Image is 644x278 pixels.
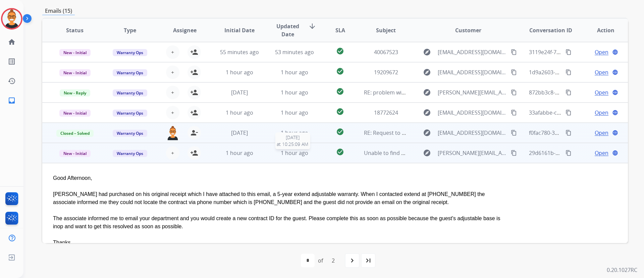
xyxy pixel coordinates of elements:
[59,150,91,157] span: New - Initial
[171,109,174,117] span: +
[336,148,344,156] mat-icon: check_circle
[529,48,627,56] span: 3119e24f-7f7f-4f5b-9db9-9baaf55a643d
[566,69,572,75] mat-icon: content_copy
[364,256,372,265] mat-icon: last_page
[423,149,431,157] mat-icon: explore
[438,48,507,56] span: [EMAIL_ADDRESS][DOMAIN_NAME]
[281,69,308,76] span: 1 hour ago
[190,68,198,76] mat-icon: person_add
[66,26,84,34] span: Status
[8,38,16,46] mat-icon: home
[277,134,308,141] span: [DATE]
[612,89,618,95] mat-icon: language
[8,96,16,105] mat-icon: inbox
[566,49,572,55] mat-icon: content_copy
[612,69,618,75] mat-icon: language
[364,89,438,96] span: RE: problem with illumination
[60,89,90,96] span: New - Reply
[318,256,323,265] div: of
[336,108,344,116] mat-icon: check_circle
[455,26,481,34] span: Customer
[529,69,631,76] span: 1d9a2603-e9f7-4625-8f6b-d13580c316b1
[374,69,398,76] span: 19209672
[529,109,631,116] span: 33afabbe-ce4d-4587-b20d-6f497e061771
[226,149,253,157] span: 1 hour ago
[231,129,248,136] span: [DATE]
[335,26,345,34] span: SLA
[190,48,198,56] mat-icon: person_add
[59,49,91,56] span: New - Initial
[595,48,608,56] span: Open
[113,110,147,117] span: Warranty Ops
[166,146,179,160] button: +
[166,106,179,119] button: +
[275,48,314,56] span: 53 minutes ago
[281,129,308,136] span: 1 hour ago
[423,129,431,137] mat-icon: explore
[336,47,344,55] mat-icon: check_circle
[171,88,174,96] span: +
[59,69,91,76] span: New - Initial
[113,89,147,96] span: Warranty Ops
[190,129,198,137] mat-icon: person_remove
[42,7,75,15] p: Emails (15)
[166,45,179,59] button: +
[336,67,344,75] mat-icon: check_circle
[529,149,633,157] span: 29d6161b-5023-47a3-961e-061398cb03a3
[326,254,340,267] div: 2
[566,110,572,116] mat-icon: content_copy
[566,130,572,136] mat-icon: content_copy
[612,110,618,116] mat-icon: language
[607,266,637,274] p: 0.20.1027RC
[423,88,431,96] mat-icon: explore
[59,110,91,117] span: New - Initial
[364,129,547,136] span: RE: Request to file Lost Claim - b1d11ee5-313a-4b96-b799-03b229dd2d73
[308,22,316,30] mat-icon: arrow_downward
[171,48,174,56] span: +
[171,149,174,157] span: +
[226,69,253,76] span: 1 hour ago
[423,109,431,117] mat-icon: explore
[374,48,398,56] span: 40067523
[277,141,308,148] span: at 10:25:09 AM
[511,130,517,136] mat-icon: content_copy
[8,77,16,85] mat-icon: history
[438,88,507,96] span: [PERSON_NAME][EMAIL_ADDRESS][DOMAIN_NAME]
[423,48,431,56] mat-icon: explore
[511,150,517,156] mat-icon: content_copy
[336,87,344,95] mat-icon: check_circle
[595,149,608,157] span: Open
[511,110,517,116] mat-icon: content_copy
[336,128,344,136] mat-icon: check_circle
[53,174,507,182] div: Good Afternoon,
[612,150,618,156] mat-icon: language
[595,109,608,117] span: Open
[166,86,179,99] button: +
[374,109,398,116] span: 18772624
[438,149,507,157] span: [PERSON_NAME][EMAIL_ADDRESS][PERSON_NAME][DOMAIN_NAME]
[53,190,507,206] div: [PERSON_NAME] had purchased on his original receipt which I have attached to this email, a 5-year...
[423,68,431,76] mat-icon: explore
[224,26,255,34] span: Initial Date
[113,49,147,56] span: Warranty Ops
[171,68,174,76] span: +
[113,130,147,137] span: Warranty Ops
[113,150,147,157] span: Warranty Ops
[529,89,630,96] span: 872bb3c8-1480-4bee-beb2-0ffb58f3a371
[595,88,608,96] span: Open
[612,49,618,55] mat-icon: language
[166,126,179,140] img: agent-avatar
[53,214,507,231] div: The associate informed me to email your department and you would create a new contract ID for the...
[8,57,16,66] mat-icon: list_alt
[566,89,572,95] mat-icon: content_copy
[53,239,507,247] div: Thanks,
[511,69,517,75] mat-icon: content_copy
[438,68,507,76] span: [EMAIL_ADDRESS][DOMAIN_NAME]
[281,109,308,116] span: 1 hour ago
[376,26,396,34] span: Subject
[190,88,198,96] mat-icon: person_add
[273,22,303,38] span: Updated Date
[231,89,248,96] span: [DATE]
[226,109,253,116] span: 1 hour ago
[438,129,507,137] span: [EMAIL_ADDRESS][DOMAIN_NAME]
